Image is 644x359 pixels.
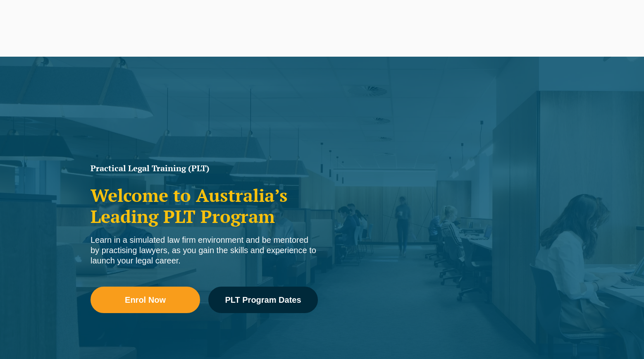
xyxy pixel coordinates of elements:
a: Enrol Now [91,287,200,313]
h1: Practical Legal Training (PLT) [91,164,318,172]
span: PLT Program Dates [225,296,301,304]
div: Learn in a simulated law firm environment and be mentored by practising lawyers, as you gain the ... [91,235,318,266]
span: Enrol Now [125,296,166,304]
h2: Welcome to Australia’s Leading PLT Program [91,185,318,227]
a: PLT Program Dates [208,287,318,313]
